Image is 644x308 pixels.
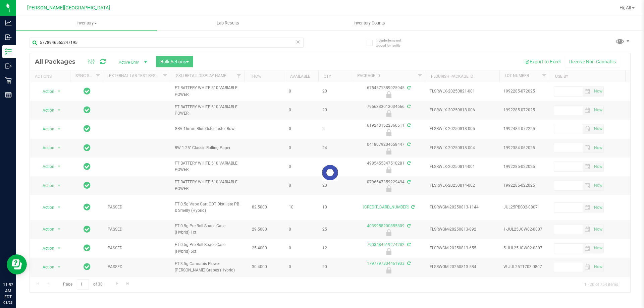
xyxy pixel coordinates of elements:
inline-svg: Reports [5,91,12,98]
span: Lab Results [208,20,248,26]
inline-svg: Inbound [5,34,12,41]
span: Clear [296,38,300,46]
span: Inventory Counts [344,20,394,26]
span: Inventory [16,20,157,26]
span: [PERSON_NAME][GEOGRAPHIC_DATA] [27,5,110,11]
span: Hi, Al! [620,5,631,10]
inline-svg: Outbound [5,63,12,69]
span: Include items not tagged for facility [376,38,409,48]
inline-svg: Retail [5,77,12,84]
inline-svg: Inventory [5,48,12,55]
input: Search Package ID, Item Name, SKU, Lot or Part Number... [30,38,304,48]
p: 11:52 AM EDT [3,282,13,300]
inline-svg: Analytics [5,19,12,26]
a: Inventory Counts [299,16,440,30]
a: Inventory [16,16,157,30]
p: 08/23 [3,300,13,305]
a: Lab Results [157,16,299,30]
iframe: Resource center [7,254,27,274]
